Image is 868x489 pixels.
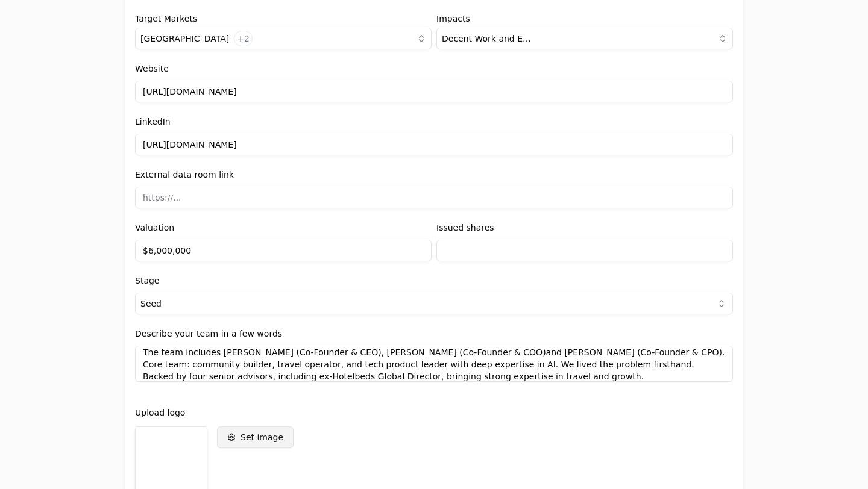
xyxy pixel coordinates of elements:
[135,346,733,382] textarea: The team includes [PERSON_NAME] (Co-Founder & CEO), [PERSON_NAME] (Co-Founder & COO)and [PERSON_N...
[241,431,283,443] div: Set image
[135,276,159,285] label: Stage
[442,33,532,45] p: Decent Work and Economic Growth
[135,14,432,23] label: Target Markets
[135,187,733,208] input: https://...
[135,329,282,338] label: Describe your team in a few words
[135,117,171,126] label: LinkedIn
[436,223,494,232] label: Issued shares
[135,170,234,179] label: External data room link
[135,64,169,73] label: Website
[135,408,733,417] label: Upload logo
[217,426,294,448] button: Set image
[436,14,733,23] label: Impacts
[135,81,733,102] input: https://...
[234,31,253,46] button: +2
[135,134,733,155] input: https://...
[135,223,174,232] label: Valuation
[140,33,229,45] p: [GEOGRAPHIC_DATA]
